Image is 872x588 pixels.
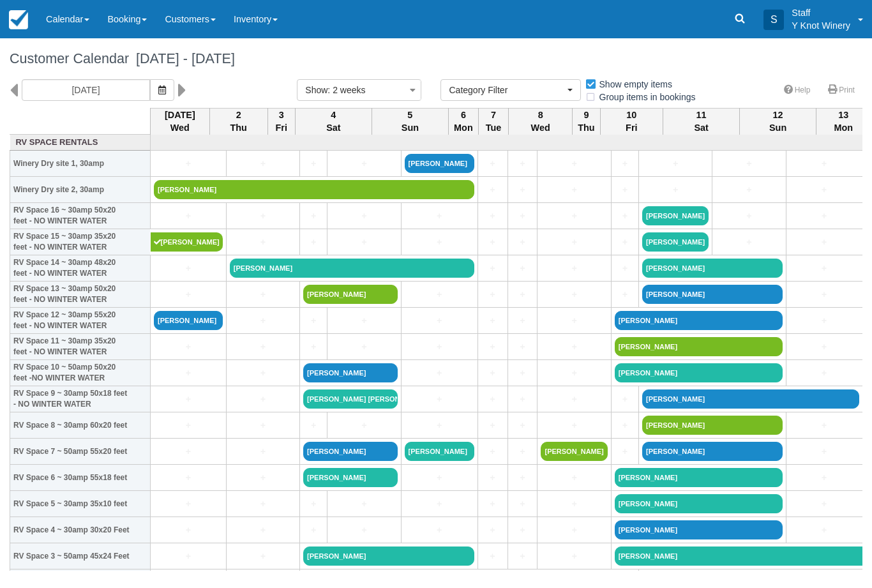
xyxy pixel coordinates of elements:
a: + [615,183,635,197]
th: RV Space 13 ~ 30amp 50x20 feet - NO WINTER WATER [10,282,151,308]
a: + [154,471,223,485]
a: + [790,288,859,301]
a: + [154,157,223,170]
a: + [405,340,474,354]
a: + [790,497,859,511]
a: + [541,393,607,406]
a: + [405,314,474,328]
a: + [615,393,635,406]
p: Staff [792,6,850,19]
a: [PERSON_NAME] [642,206,709,225]
a: + [481,236,504,249]
a: + [511,209,534,223]
th: RV Space 16 ~ 30amp 50x20 feet - NO WINTER WATER [10,203,151,229]
a: [PERSON_NAME] [PERSON_NAME] York [303,389,397,409]
th: Winery Dry site 2, 30amp [10,177,151,203]
th: RV Space 5 ~ 30amp 35x10 feet [10,491,151,517]
a: + [790,419,859,432]
a: [PERSON_NAME] [303,285,397,304]
a: + [511,262,534,275]
a: [PERSON_NAME] [615,468,783,487]
th: 10 Fri [600,108,663,135]
a: + [541,497,607,511]
a: + [230,419,296,432]
a: + [154,340,223,354]
a: + [405,366,474,380]
label: Group items in bookings [585,87,704,107]
a: + [790,340,859,354]
a: [PERSON_NAME] [154,180,474,199]
a: + [790,157,859,170]
a: + [230,445,296,458]
a: + [790,183,859,197]
a: Print [820,81,862,100]
a: + [541,236,607,249]
a: + [481,340,504,354]
a: [PERSON_NAME] [642,416,783,435]
a: [PERSON_NAME] [642,389,859,409]
a: + [511,288,534,301]
a: + [154,524,223,537]
a: + [154,550,223,563]
a: + [541,471,607,485]
th: RV Space 14 ~ 30amp 48x20 feet - NO WINTER WATER [10,255,151,282]
th: RV Space 12 ~ 30amp 55x20 feet - NO WINTER WATER [10,308,151,334]
p: Y Knot Winery [792,19,850,32]
th: 7 Tue [478,108,508,135]
a: + [716,157,782,170]
th: 11 Sat [663,108,740,135]
th: RV Space 7 ~ 50amp 55x20 feet [10,439,151,465]
a: + [405,419,474,432]
a: + [230,550,296,563]
th: 9 Thu [573,108,600,135]
a: + [790,471,859,485]
a: + [511,550,534,563]
a: + [481,157,504,170]
img: checkfront-main-nav-mini-logo.png [9,10,28,29]
a: + [615,157,635,170]
span: Show empty items [585,79,682,88]
a: + [541,419,607,432]
th: 5 Sun [372,108,448,135]
th: 13 Mon [816,108,871,135]
a: + [154,366,223,380]
a: + [642,183,709,197]
a: + [615,445,635,458]
a: + [790,262,859,275]
a: + [481,419,504,432]
h1: Customer Calendar [10,51,862,66]
a: + [230,236,296,249]
a: + [154,445,223,458]
a: + [541,550,607,563]
a: + [481,366,504,380]
a: + [511,314,534,328]
th: RV Space 3 ~ 50amp 45x24 Feet [10,543,151,569]
a: + [790,209,859,223]
a: + [405,471,474,485]
a: + [405,497,474,511]
a: + [642,157,709,170]
th: [DATE] Wed [151,108,210,135]
a: [PERSON_NAME] [615,337,783,356]
label: Show empty items [585,75,680,94]
a: + [511,471,534,485]
a: [PERSON_NAME] [303,442,397,461]
a: [PERSON_NAME] [615,311,783,330]
th: RV Space 15 ~ 30amp 35x20 feet - NO WINTER WATER [10,229,151,255]
a: + [405,209,474,223]
a: + [481,471,504,485]
a: + [230,393,296,406]
a: + [303,524,324,537]
a: + [230,209,296,223]
a: [PERSON_NAME] [642,259,783,278]
a: + [154,393,223,406]
th: 12 Sun [740,108,816,135]
a: + [615,262,635,275]
a: + [790,524,859,537]
a: + [541,262,607,275]
a: [PERSON_NAME] [154,311,223,330]
a: + [541,314,607,328]
a: + [303,157,324,170]
a: + [331,314,397,328]
a: + [511,445,534,458]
